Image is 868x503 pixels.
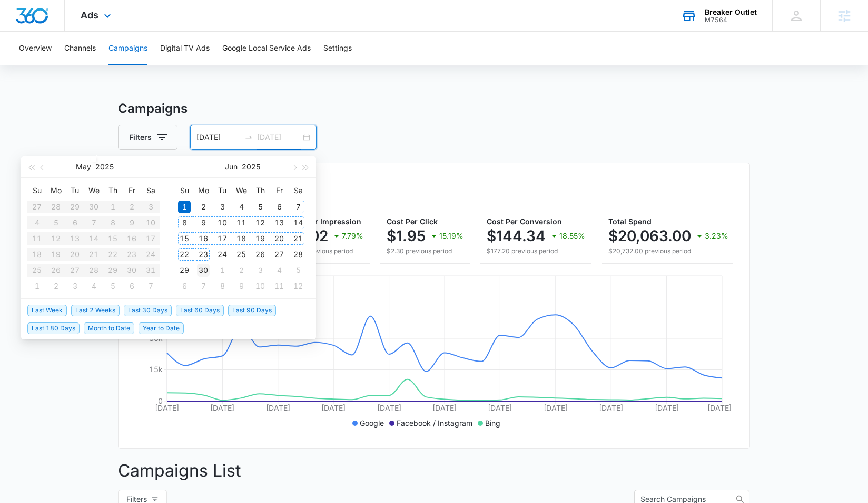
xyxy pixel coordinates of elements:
div: 1 [31,280,43,292]
div: 23 [197,248,210,261]
div: 8 [178,216,191,229]
td: 2025-06-22 [175,246,194,262]
div: 11 [235,216,248,229]
div: 4 [87,280,100,292]
div: 6 [125,280,138,292]
span: Cost Per Click [387,217,438,226]
th: Mo [194,182,213,199]
tspan: 0 [158,396,163,405]
div: 5 [292,264,304,277]
p: $1.95 [387,227,426,244]
div: 10 [216,216,229,229]
td: 2025-06-06 [122,278,141,294]
td: 2025-07-12 [289,278,308,294]
td: 2025-06-04 [84,278,103,294]
td: 2025-06-17 [213,231,232,246]
tspan: [DATE] [707,403,732,412]
tspan: [DATE] [488,403,512,412]
tspan: [DATE] [377,403,401,412]
p: Google [360,417,384,429]
tspan: [DATE] [266,403,290,412]
tspan: [DATE] [599,403,623,412]
th: Sa [141,182,160,199]
tspan: [DATE] [432,403,457,412]
div: 9 [235,280,248,292]
td: 2025-06-25 [232,246,251,262]
div: 7 [292,201,304,213]
div: 2 [197,201,210,213]
p: 7.79% [342,232,363,240]
td: 2025-06-08 [175,215,194,231]
div: 12 [254,216,267,229]
div: 6 [273,201,285,213]
td: 2025-07-03 [251,262,270,278]
button: Jun [225,156,238,177]
td: 2025-06-05 [103,278,122,294]
td: 2025-06-28 [289,246,308,262]
div: 18 [235,232,248,245]
div: 25 [235,248,248,261]
td: 2025-06-29 [175,262,194,278]
td: 2025-06-24 [213,246,232,262]
div: 2 [235,264,248,277]
td: 2025-06-18 [232,231,251,246]
div: 29 [178,264,191,277]
td: 2025-06-09 [194,215,213,231]
tspan: 15k [149,365,163,374]
div: 13 [273,216,285,229]
td: 2025-06-05 [251,199,270,215]
div: 11 [273,280,285,292]
p: 18.55% [559,232,585,240]
button: Channels [64,32,96,65]
p: $0.03 previous period [287,246,363,256]
button: Settings [323,32,352,65]
div: 27 [273,248,285,261]
td: 2025-06-07 [289,199,308,215]
span: Total Spend [608,217,652,226]
td: 2025-07-06 [175,278,194,294]
td: 2025-06-03 [213,199,232,215]
th: Su [175,182,194,199]
p: $20,732.00 previous period [608,246,728,256]
p: Campaigns List [118,458,750,483]
td: 2025-07-09 [232,278,251,294]
td: 2025-06-06 [270,199,289,215]
input: End date [257,131,301,143]
td: 2025-06-07 [141,278,160,294]
td: 2025-06-20 [270,231,289,246]
button: Filters [118,125,177,150]
div: 21 [292,232,304,245]
div: 24 [216,248,229,261]
div: 1 [178,201,191,213]
div: 8 [216,280,229,292]
th: Fr [270,182,289,199]
td: 2025-07-01 [213,262,232,278]
div: account id [705,16,757,24]
input: Start date [196,131,240,143]
span: Month to Date [84,322,134,334]
th: Su [27,182,46,199]
span: Last Week [27,305,67,316]
td: 2025-06-01 [175,199,194,215]
tspan: [DATE] [655,403,679,412]
td: 2025-06-04 [232,199,251,215]
button: Campaigns [108,32,147,65]
div: 16 [197,232,210,245]
button: 2025 [242,156,260,177]
div: 19 [254,232,267,245]
span: Last 180 Days [27,322,80,334]
button: 2025 [95,156,114,177]
td: 2025-06-21 [289,231,308,246]
span: Ads [81,10,98,21]
th: Th [103,182,122,199]
td: 2025-07-08 [213,278,232,294]
div: 7 [144,280,157,292]
td: 2025-07-11 [270,278,289,294]
td: 2025-06-15 [175,231,194,246]
p: $20,063.00 [608,227,691,244]
td: 2025-06-11 [232,215,251,231]
th: Sa [289,182,308,199]
div: 4 [273,264,285,277]
td: 2025-07-10 [251,278,270,294]
td: 2025-06-13 [270,215,289,231]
